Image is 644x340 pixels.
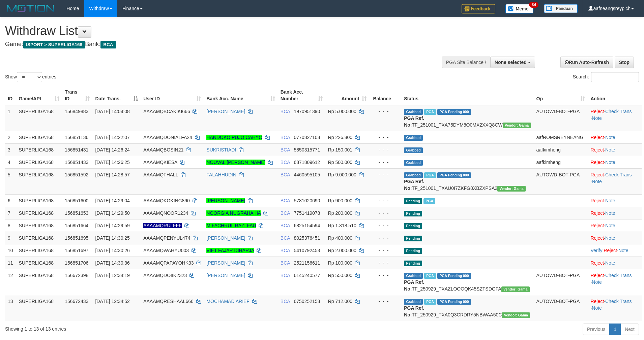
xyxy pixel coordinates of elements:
[534,143,588,156] td: aafkimheng
[62,86,92,105] th: Trans ID: activate to sort column ascending
[281,210,290,216] span: BCA
[95,223,129,228] span: [DATE] 14:29:59
[143,198,190,203] span: AAAAMQKOKING890
[588,156,642,168] td: ·
[143,109,190,114] span: AAAAMQBCAKIKI666
[590,235,604,241] a: Reject
[16,143,62,156] td: SUPERLIGA168
[372,298,399,305] div: - - -
[143,299,194,304] span: AAAAMQRESHAAL666
[16,244,62,257] td: SUPERLIGA168
[95,135,129,140] span: [DATE] 14:22:07
[605,135,615,140] a: Note
[372,247,399,254] div: - - -
[281,172,290,177] span: BCA
[65,223,88,228] span: 156851664
[534,86,588,105] th: Op: activate to sort column ascending
[328,235,352,241] span: Rp 400.000
[100,41,116,48] span: BCA
[5,269,16,295] td: 12
[372,197,399,204] div: - - -
[5,219,16,232] td: 8
[95,248,129,253] span: [DATE] 14:30:26
[65,147,88,152] span: 156851431
[424,109,436,115] span: Marked by aafsoycanthlai
[204,86,277,105] th: Bank Acc. Name: activate to sort column ascending
[588,143,642,156] td: ·
[404,172,423,178] span: Grabbed
[281,235,290,241] span: BCA
[590,260,604,266] a: Reject
[588,105,642,131] td: · ·
[5,156,16,168] td: 4
[592,115,602,121] a: Note
[404,109,423,115] span: Grabbed
[588,131,642,143] td: ·
[65,235,88,241] span: 156851695
[16,168,62,194] td: SUPERLIGA168
[5,3,56,13] img: MOTION_logo.png
[206,273,245,278] a: [PERSON_NAME]
[281,198,290,203] span: BCA
[328,210,352,216] span: Rp 200.000
[328,273,352,278] span: Rp 550.000
[372,235,399,241] div: - - -
[5,24,422,38] h1: Withdraw List
[294,147,320,152] span: Copy 5850315771 to clipboard
[281,223,290,228] span: BCA
[588,257,642,269] td: ·
[95,198,129,203] span: [DATE] 14:29:04
[206,147,236,152] a: SUKRISTIADI
[590,109,604,114] a: Reject
[143,260,194,266] span: AAAAMQPAPAYOHK33
[206,172,236,177] a: FALAHHUDIN
[16,257,62,269] td: SUPERLIGA168
[281,299,290,304] span: BCA
[294,248,320,253] span: Copy 5410792453 to clipboard
[5,232,16,244] td: 9
[95,210,129,216] span: [DATE] 14:29:50
[588,86,642,105] th: Action
[65,210,88,216] span: 156851653
[423,198,435,204] span: Marked by aafsoycanthlai
[143,172,178,177] span: AAAAMQFHALL
[462,4,495,13] img: Feedback.jpg
[605,147,615,152] a: Note
[143,147,183,152] span: AAAAMQBOSIN21
[592,279,602,285] a: Note
[95,235,129,241] span: [DATE] 14:30:25
[16,219,62,232] td: SUPERLIGA168
[65,198,88,203] span: 156851600
[588,295,642,321] td: · ·
[5,143,16,156] td: 3
[5,86,16,105] th: ID
[294,299,320,304] span: Copy 6750252158 to clipboard
[65,299,88,304] span: 156672433
[328,299,352,304] span: Rp 712.000
[206,198,245,203] a: [PERSON_NAME]
[502,312,530,318] span: Vendor URL: https://trx31.1velocity.biz
[404,305,424,317] b: PGA Ref. No:
[206,135,262,140] a: HANDOKO PUJO CAHYO
[294,235,320,241] span: Copy 8025376451 to clipboard
[16,269,62,295] td: SUPERLIGA168
[605,160,615,165] a: Note
[92,86,141,105] th: Date Trans.: activate to sort column descending
[206,260,245,266] a: [PERSON_NAME]
[424,299,436,305] span: Marked by aafsoycanthlai
[534,168,588,194] td: AUTOWD-BOT-PGA
[5,295,16,321] td: 13
[95,147,129,152] span: [DATE] 14:26:24
[404,211,422,216] span: Pending
[620,324,639,335] a: Next
[294,210,320,216] span: Copy 7751419078 to clipboard
[372,272,399,279] div: - - -
[16,105,62,131] td: SUPERLIGA168
[95,109,129,114] span: [DATE] 14:04:08
[573,72,639,82] label: Search:
[281,135,290,140] span: BCA
[95,299,129,304] span: [DATE] 12:34:52
[588,219,642,232] td: ·
[534,156,588,168] td: aafkimheng
[5,131,16,143] td: 2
